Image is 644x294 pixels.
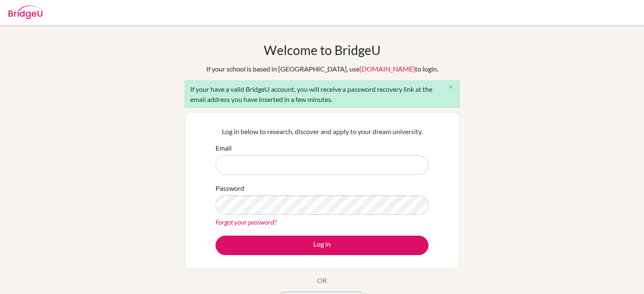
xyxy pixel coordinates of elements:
p: OR [317,275,327,286]
button: Log in [216,236,428,255]
img: Bridge-U [8,5,42,19]
h1: Welcome to BridgeU [264,42,381,58]
a: [DOMAIN_NAME] [359,65,415,73]
label: Email [216,143,232,153]
label: Password [216,183,244,193]
a: Forgot your password? [216,218,276,226]
div: If your have a valid BridgeU account, you will receive a password recovery link at the email addr... [185,80,460,108]
div: If your school is based in [GEOGRAPHIC_DATA], use to login. [206,64,438,74]
p: Log in below to research, discover and apply to your dream university. [216,126,428,137]
i: close [448,84,454,90]
button: Close [442,81,459,93]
